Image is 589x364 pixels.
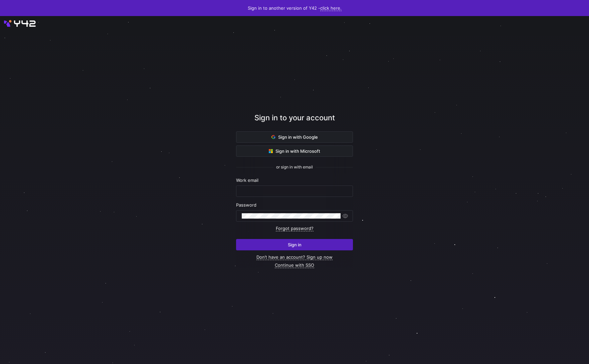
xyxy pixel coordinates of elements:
a: Don’t have an account? Sign up now [256,254,333,260]
div: Sign in to your account [236,112,353,131]
span: Sign in with Google [271,134,318,140]
button: Sign in [236,239,353,250]
span: or sign in with email [276,165,313,169]
a: Forgot password? [276,226,314,231]
span: Sign in [288,242,302,247]
span: Work email [236,177,258,183]
button: Sign in with Google [236,131,353,143]
span: Password [236,202,256,208]
a: Continue with SSO [275,262,314,268]
button: Sign in with Microsoft [236,145,353,157]
span: Sign in with Microsoft [269,148,320,154]
a: click here. [320,5,342,11]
